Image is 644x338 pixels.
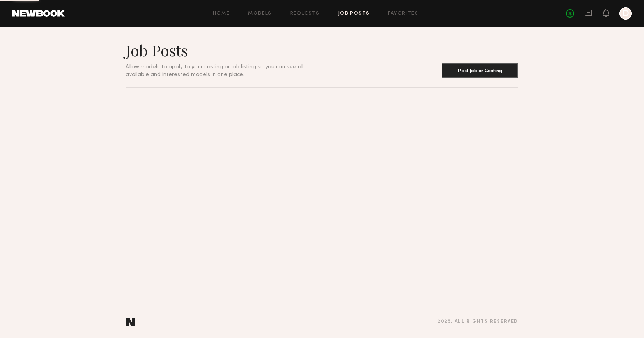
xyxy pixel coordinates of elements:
a: Requests [290,11,320,16]
div: 2025 , all rights reserved [437,319,518,324]
a: Models [248,11,271,16]
a: D [619,7,632,20]
h1: Job Posts [126,41,322,60]
a: Favorites [388,11,418,16]
a: Home [213,11,230,16]
span: Allow models to apply to your casting or job listing so you can see all available and interested ... [126,64,304,77]
a: Job Posts [338,11,370,16]
button: Post Job or Casting [442,63,518,78]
